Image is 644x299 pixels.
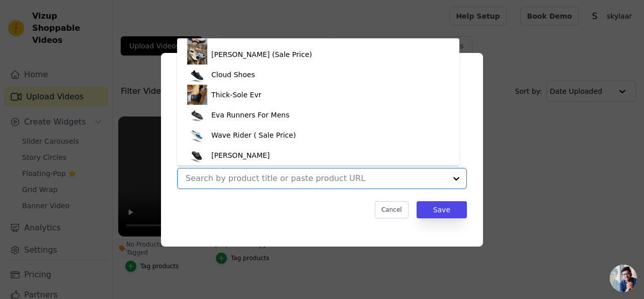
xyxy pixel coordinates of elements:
[187,125,207,145] img: product thumbnail
[187,65,207,85] img: product thumbnail
[211,150,270,160] div: [PERSON_NAME]
[375,201,409,218] button: Cancel
[211,90,261,100] div: Thick-Sole Evr
[211,110,289,120] div: Eva Runners For Mens
[187,145,207,165] img: product thumbnail
[187,44,207,65] img: product thumbnail
[610,265,637,292] a: Open chat
[211,49,312,59] div: [PERSON_NAME] (Sale Price)
[187,85,207,105] img: product thumbnail
[417,201,467,218] button: Save
[187,105,207,125] img: product thumbnail
[211,70,255,80] div: Cloud Shoes
[186,173,446,183] input: Search by product title or paste product URL
[211,130,296,140] div: Wave Rider ( Sale Price)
